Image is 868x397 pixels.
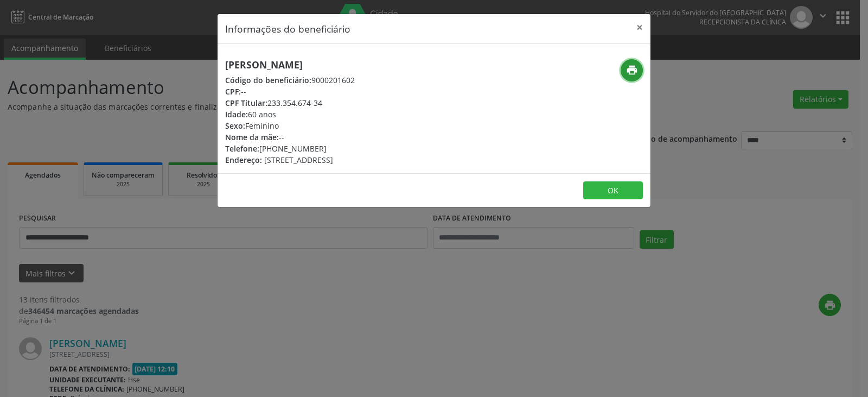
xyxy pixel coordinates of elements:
[225,120,355,131] div: Feminino
[225,155,262,165] span: Endereço:
[225,86,241,97] span: CPF:
[264,155,333,165] span: [STREET_ADDRESS]
[225,75,311,85] span: Código do beneficiário:
[225,143,259,154] span: Telefone:
[225,132,279,142] span: Nome da mãe:
[583,181,643,200] button: OK
[225,97,355,109] div: 233.354.674-34
[225,74,355,86] div: 9000201602
[225,86,355,97] div: --
[225,59,355,71] h5: [PERSON_NAME]
[225,22,350,36] h5: Informações do beneficiário
[621,59,643,81] button: print
[225,98,267,108] span: CPF Titular:
[225,143,355,154] div: [PHONE_NUMBER]
[626,64,638,76] i: print
[225,109,355,120] div: 60 anos
[225,109,248,119] span: Idade:
[225,131,355,143] div: --
[225,121,245,131] span: Sexo:
[629,14,650,41] button: Close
